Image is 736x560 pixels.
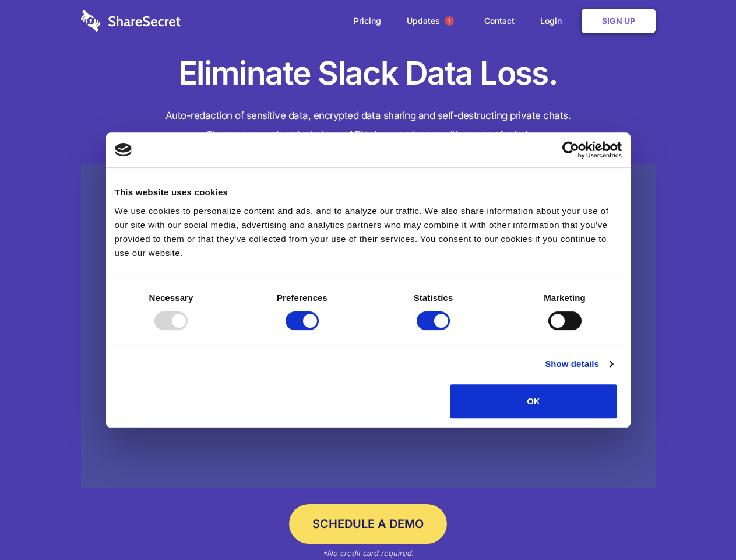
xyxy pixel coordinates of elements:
div: We use cookies to personalize content and ads, and to analyze our traffic. We also share informat... [115,204,622,260]
a: Show details [545,357,612,371]
span: 1 [445,16,454,26]
a: Login [529,3,579,39]
h1: Eliminate Slack Data Loss. [81,52,656,94]
strong: Marketing [544,293,586,303]
a: Wistia video thumbnail [81,164,656,488]
img: logo [115,143,132,156]
strong: Necessary [149,293,193,303]
a: Contact [473,3,526,39]
h4: Auto-redaction of sensitive data, encrypted data sharing and self-destructing private chats. Shar... [81,106,656,145]
a: Pricing [342,3,393,39]
img: logo-wordmark-white-trans-d4663122ce5f474addd5e946df7df03e33cb6a1c49d2221995e7729f52c070b2.svg [81,10,181,32]
button: OK [450,384,617,418]
a: Sign Up [582,9,656,33]
a: Schedule a Demo [289,504,447,544]
div: This website uses cookies [115,185,622,199]
a: Usercentrics Cookiebot - opens in a new window [520,141,622,159]
strong: Preferences [277,293,327,303]
em: *No credit card required. [322,548,414,558]
strong: Statistics [414,293,453,303]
